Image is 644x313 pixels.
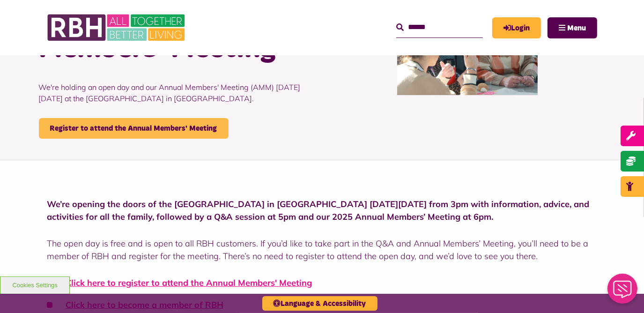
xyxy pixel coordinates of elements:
[47,237,597,262] p: The open day is free and is open to all RBH customers. If you’d like to take part in the Q&A and ...
[262,296,378,311] button: Language & Accessibility
[396,17,483,37] input: Search
[548,17,597,38] button: Navigation
[47,199,589,222] strong: We’re opening the doors of the [GEOGRAPHIC_DATA] in [GEOGRAPHIC_DATA] [DATE][DATE] from 3pm with ...
[39,118,229,139] a: Register to attend the Annual Members' Meeting
[66,277,312,288] a: Click here to register to attend the Annual Members' Meeting
[39,67,315,118] p: We're holding an open day and our Annual Members' Meeting (AMM) [DATE][DATE] at the [GEOGRAPHIC_D...
[602,271,644,313] iframe: Netcall Web Assistant for live chat
[47,9,187,46] img: RBH
[492,17,541,38] a: MyRBH
[567,24,586,32] span: Menu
